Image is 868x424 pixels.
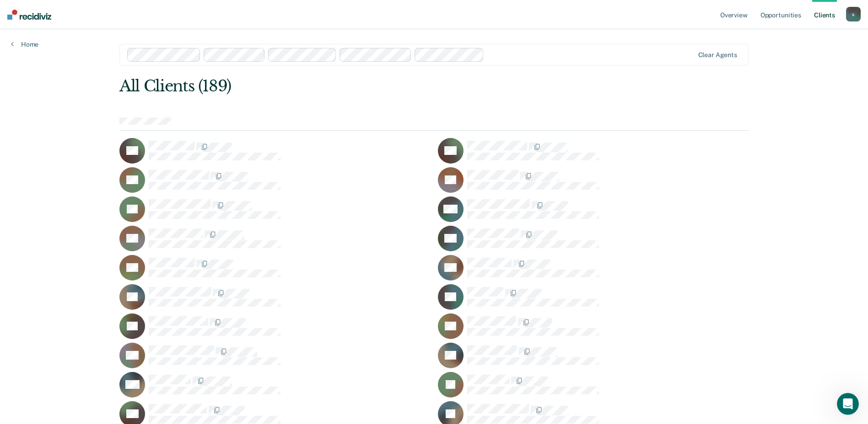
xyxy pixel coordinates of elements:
[119,77,623,95] div: All Clients (189)
[698,51,737,59] div: Clear agents
[11,40,38,48] a: Home
[7,10,51,20] img: Recidiviz
[837,393,859,415] iframe: Intercom live chat
[846,7,861,21] button: s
